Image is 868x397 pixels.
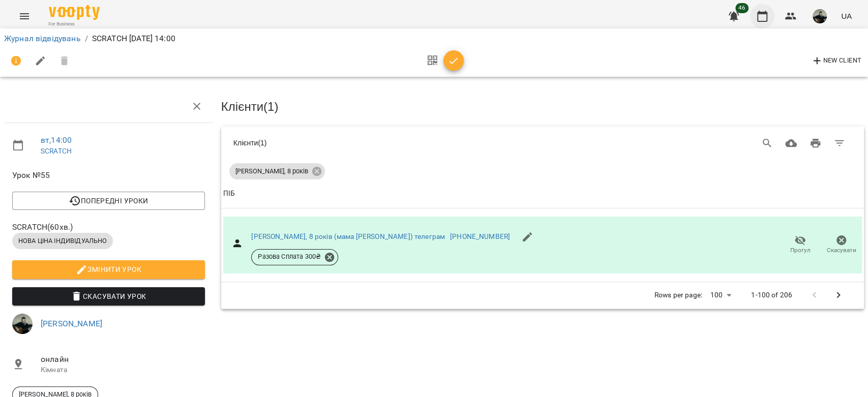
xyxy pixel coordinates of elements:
[92,33,175,45] p: SCRATCH [DATE] 14:00
[20,195,197,207] span: Попередні уроки
[735,3,749,13] span: 46
[12,4,37,28] button: Menu
[4,33,864,45] nav: breadcrumb
[251,232,445,240] a: [PERSON_NAME], 8 років (мама [PERSON_NAME]) телеграм
[12,314,33,334] img: 7978d71d2a5e9c0688966f56c135e719.png
[85,33,88,45] li: /
[827,131,852,156] button: Фільтр
[12,221,205,233] span: SCRATCH ( 60 хв. )
[20,290,197,302] span: Скасувати Урок
[20,263,197,276] span: Змінити урок
[41,365,205,375] p: Кімната
[41,353,205,365] span: онлайн
[12,260,205,279] button: Змінити урок
[654,290,702,300] p: Rows per page:
[12,192,205,210] button: Попередні уроки
[821,231,862,259] button: Скасувати
[837,7,856,25] button: UA
[12,169,205,181] span: Урок №55
[4,34,81,43] a: Журнал відвідувань
[827,246,856,255] span: Скасувати
[12,236,113,246] span: НОВА ЦІНА ІНДИВІДУАЛЬНО
[49,5,100,20] img: Voopty Logo
[251,249,338,265] div: Разова Сплата 300₴
[49,21,100,27] span: For Business
[41,135,72,145] a: вт , 14:00
[755,131,780,156] button: Search
[780,231,821,259] button: Прогул
[826,283,851,308] button: Next Page
[223,188,235,200] div: Sort
[809,53,864,69] button: New Client
[41,319,102,328] a: [PERSON_NAME]
[841,11,852,21] span: UA
[803,131,828,156] button: Друк
[252,252,327,261] span: Разова Сплата 300 ₴
[12,287,205,306] button: Скасувати Урок
[229,167,314,176] span: [PERSON_NAME], 8 років
[223,188,235,200] div: ПІБ
[450,232,510,240] a: [PHONE_NUMBER]
[706,288,735,302] div: 100
[221,127,864,159] div: Table Toolbar
[811,55,861,67] span: New Client
[233,138,511,148] div: Клієнти ( 1 )
[779,131,803,156] button: Завантажити CSV
[41,147,72,155] a: SCRATCH
[223,188,862,200] span: ПІБ
[229,163,325,179] div: [PERSON_NAME], 8 років
[790,246,811,255] span: Прогул
[813,9,827,23] img: 7978d71d2a5e9c0688966f56c135e719.png
[221,100,864,113] h3: Клієнти ( 1 )
[751,290,792,300] p: 1-100 of 206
